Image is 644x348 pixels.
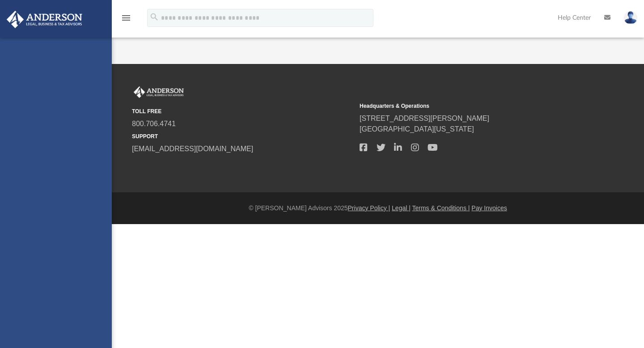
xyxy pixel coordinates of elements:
[348,204,390,212] a: Privacy Policy |
[392,204,411,212] a: Legal |
[471,204,507,212] a: Pay Invoices
[624,11,637,24] img: User Pic
[132,107,353,115] small: TOLL FREE
[149,12,159,22] i: search
[132,145,253,153] a: [EMAIL_ADDRESS][DOMAIN_NAME]
[132,132,353,140] small: SUPPORT
[112,204,644,213] div: © [PERSON_NAME] Advisors 2025
[132,86,186,98] img: Anderson Advisors Platinum Portal
[4,11,85,28] img: Anderson Advisors Platinum Portal
[360,102,581,110] small: Headquarters & Operations
[360,125,474,133] a: [GEOGRAPHIC_DATA][US_STATE]
[121,13,131,23] i: menu
[360,115,489,122] a: [STREET_ADDRESS][PERSON_NAME]
[412,204,470,212] a: Terms & Conditions |
[121,17,131,23] a: menu
[132,120,176,127] a: 800.706.4741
